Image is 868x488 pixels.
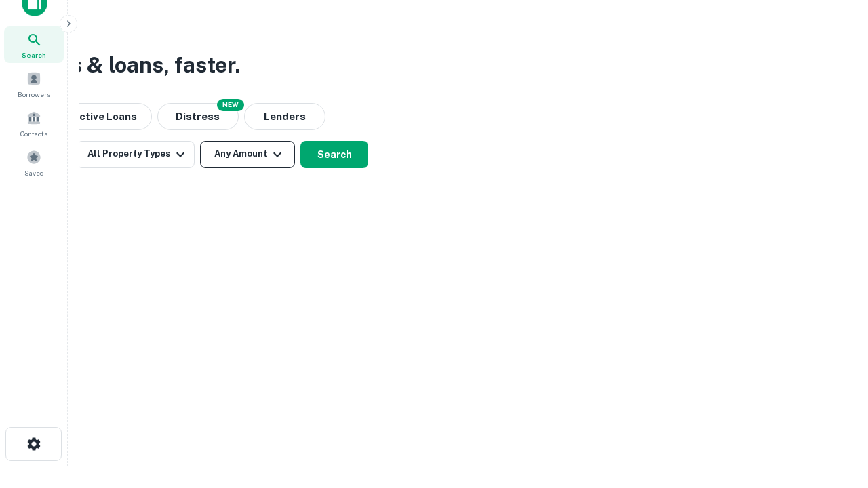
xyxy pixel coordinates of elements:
[4,105,64,142] a: Contacts
[4,66,64,102] a: Borrowers
[217,99,244,111] div: NEW
[244,103,325,130] button: Lenders
[77,141,195,168] button: All Property Types
[800,380,868,445] iframe: Chat Widget
[20,128,47,139] span: Contacts
[24,167,44,178] span: Saved
[22,49,46,60] span: Search
[200,141,295,168] button: Any Amount
[4,144,64,181] a: Saved
[57,103,152,130] button: Active Loans
[18,89,50,100] span: Borrowers
[300,141,368,168] button: Search
[4,26,64,63] a: Search
[157,103,239,130] button: Search distressed loans with lien and other non-mortgage details.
